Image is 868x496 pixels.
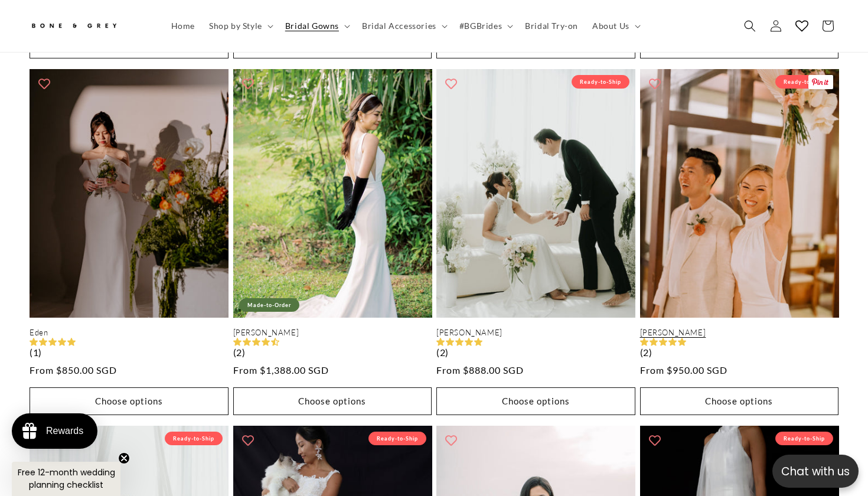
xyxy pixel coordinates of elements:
summary: Search [737,13,763,39]
button: Close teaser [118,452,130,464]
span: Bridal Accessories [362,21,436,31]
img: Bone and Grey Bridal [30,17,118,36]
a: Eden [30,328,229,338]
button: Add to wishlist [643,72,667,96]
span: Free 12-month wedding planning checklist [18,466,115,491]
button: Add to wishlist [643,429,667,452]
a: Home [164,14,202,38]
button: Add to wishlist [32,72,56,96]
button: Choose options [30,387,229,415]
span: Home [171,21,195,31]
summary: Bridal Gowns [278,14,355,38]
span: Shop by Style [209,21,262,31]
button: Add to wishlist [439,429,463,452]
summary: Shop by Style [202,14,278,38]
button: Open chatbox [772,455,859,488]
a: [PERSON_NAME] [640,328,839,338]
span: Bridal Try-on [525,21,578,31]
button: Add to wishlist [439,72,463,96]
a: Bridal Try-on [518,14,585,38]
a: Bone and Grey Bridal [25,12,152,40]
button: Add to wishlist [236,72,260,96]
span: Bridal Gowns [285,21,339,31]
div: Rewards [46,426,83,436]
button: Choose options [233,387,432,415]
summary: Bridal Accessories [355,14,452,38]
summary: #BGBrides [452,14,518,38]
a: [PERSON_NAME] [233,328,432,338]
p: Chat with us [772,463,859,480]
button: Choose options [436,387,635,415]
span: About Us [592,21,629,31]
summary: About Us [585,14,645,38]
div: Free 12-month wedding planning checklistClose teaser [12,462,120,496]
a: [PERSON_NAME] [436,328,635,338]
button: Choose options [640,387,839,415]
span: #BGBrides [459,21,502,31]
button: Add to wishlist [236,429,260,452]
